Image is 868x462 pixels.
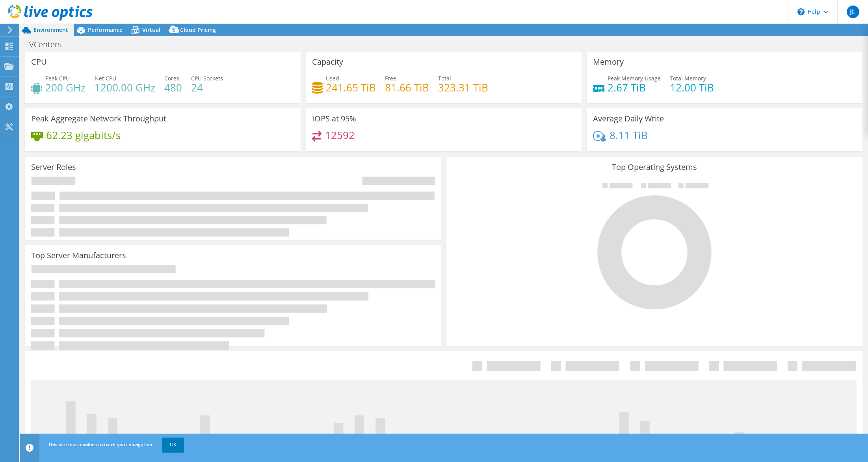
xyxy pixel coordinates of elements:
[45,75,70,82] span: Peak CPU
[593,58,624,66] h3: Memory
[847,6,859,18] span: JL
[48,441,154,448] span: This site uses cookies to track your navigation.
[46,131,121,140] h4: 62.23 gigabits/s
[325,131,355,140] h4: 12592
[608,83,661,92] h4: 2.67 TiB
[88,26,123,34] span: Performance
[191,83,223,92] h4: 24
[31,114,166,123] h3: Peak Aggregate Network Throughput
[45,83,85,92] h4: 200 GHz
[438,83,488,92] h4: 323.31 TiB
[312,58,343,66] h3: Capacity
[438,75,451,82] span: Total
[95,83,155,92] h4: 1200.00 GHz
[385,83,429,92] h4: 81.66 TiB
[797,8,805,15] svg: \n
[670,83,714,92] h4: 12.00 TiB
[593,114,664,123] h3: Average Daily Write
[180,26,216,34] span: Cloud Pricing
[31,251,126,260] h3: Top Server Manufacturers
[26,40,74,49] h1: VCenters
[608,75,661,82] span: Peak Memory Usage
[670,75,706,82] span: Total Memory
[191,75,223,82] span: CPU Sockets
[312,114,356,123] h3: IOPS at 95%
[142,26,160,34] span: Virtual
[326,83,376,92] h4: 241.65 TiB
[162,438,184,452] a: OK
[33,26,68,34] span: Environment
[610,131,648,140] h4: 8.11 TiB
[164,75,179,82] span: Cores
[326,75,339,82] span: Used
[452,163,856,171] h3: Top Operating Systems
[164,83,182,92] h4: 480
[31,58,47,66] h3: CPU
[31,163,76,171] h3: Server Roles
[385,75,396,82] span: Free
[95,75,116,82] span: Net CPU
